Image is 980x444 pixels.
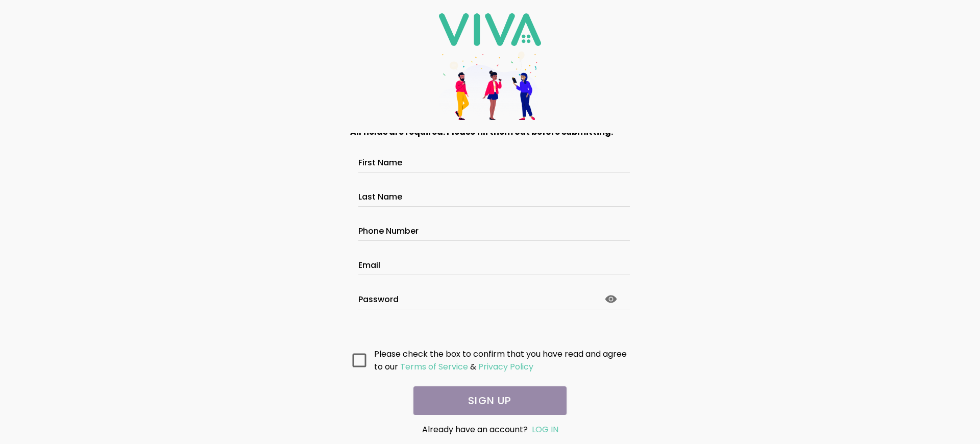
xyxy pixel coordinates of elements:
[400,361,468,373] ion-text: Terms of Service
[371,423,609,436] div: Already have an account?
[478,361,533,373] ion-text: Privacy Policy
[350,126,613,138] strong: All fields are required. Please fill them out before submitting.
[372,345,633,376] ion-col: Please check the box to confirm that you have read and agree to our &
[532,424,558,435] a: LOG IN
